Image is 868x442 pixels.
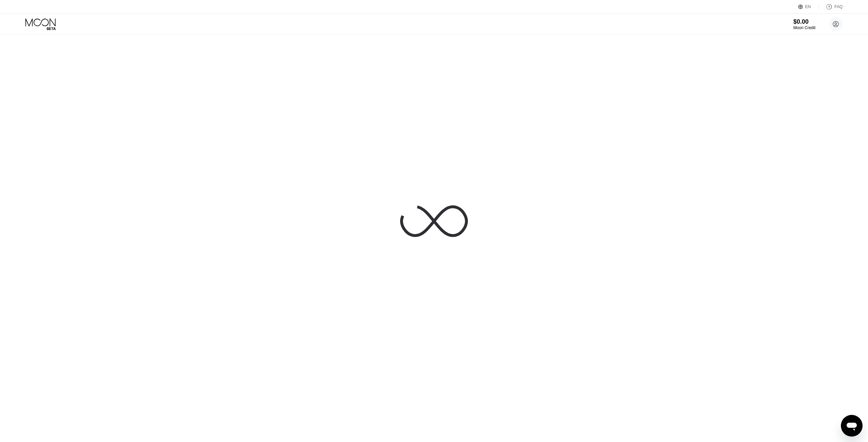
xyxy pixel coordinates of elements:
[793,18,815,25] div: $0.00
[805,4,811,9] div: EN
[793,25,815,30] div: Moon Credit
[819,3,843,10] div: FAQ
[841,415,863,437] iframe: Button to launch messaging window
[798,3,819,10] div: EN
[834,4,843,9] div: FAQ
[793,18,815,30] div: $0.00Moon Credit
